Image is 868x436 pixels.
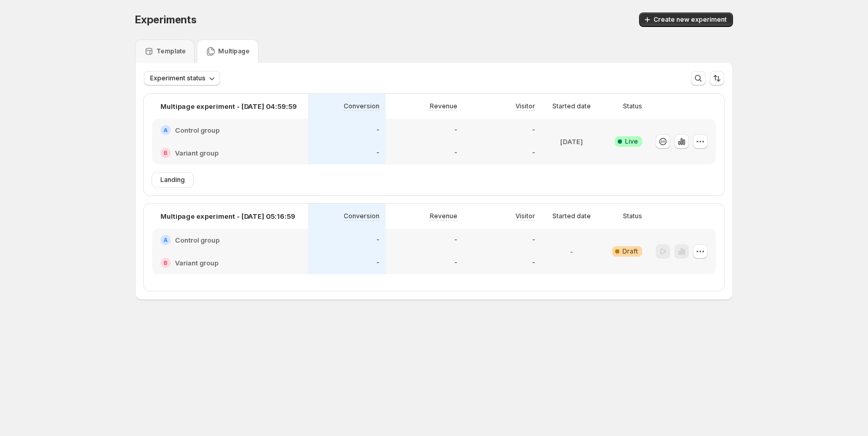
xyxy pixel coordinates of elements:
[552,212,591,220] p: Started date
[160,101,297,111] p: Multipage experiment - [DATE] 04:59:59
[454,259,457,267] p: -
[344,102,379,110] p: Conversion
[430,212,457,220] p: Revenue
[639,12,733,27] button: Create new experiment
[175,148,219,158] h2: Variant group
[623,102,642,110] p: Status
[164,237,168,243] h2: A
[175,125,220,135] h2: Control group
[625,137,638,146] span: Live
[516,212,535,220] p: Visitor
[622,247,638,256] span: Draft
[623,212,642,220] p: Status
[552,102,591,110] p: Started date
[454,236,457,244] p: -
[532,126,535,134] p: -
[430,102,457,110] p: Revenue
[156,47,186,55] p: Template
[376,126,379,134] p: -
[150,74,206,82] span: Experiment status
[454,149,457,157] p: -
[532,236,535,244] p: -
[654,16,727,24] span: Create new experiment
[164,150,168,156] h2: B
[175,235,220,245] h2: Control group
[532,259,535,267] p: -
[160,211,295,221] p: Multipage experiment - [DATE] 05:16:59
[376,259,379,267] p: -
[570,246,573,257] p: -
[376,149,379,157] p: -
[218,47,250,55] p: Multipage
[175,258,219,268] h2: Variant group
[144,71,220,86] button: Experiment status
[560,136,583,147] p: [DATE]
[164,260,168,266] h2: B
[160,176,185,184] span: Landing
[516,102,535,110] p: Visitor
[135,13,197,26] span: Experiments
[344,212,379,220] p: Conversion
[376,236,379,244] p: -
[710,71,724,86] button: Sort the results
[532,149,535,157] p: -
[164,127,168,133] h2: A
[454,126,457,134] p: -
